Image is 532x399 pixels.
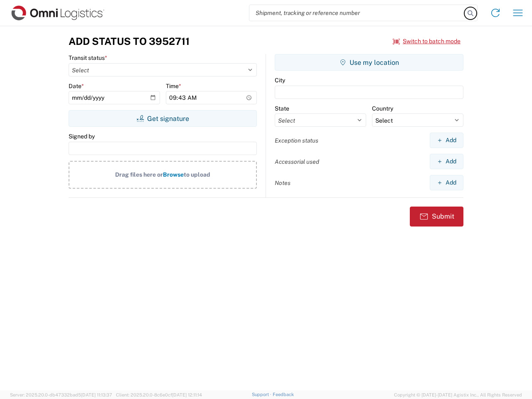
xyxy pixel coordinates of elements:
[252,392,273,397] a: Support
[115,171,163,178] span: Drag files here or
[410,207,463,227] button: Submit
[394,391,522,399] span: Copyright © [DATE]-[DATE] Agistix Inc., All Rights Reserved
[163,171,184,178] span: Browse
[430,133,463,148] button: Add
[275,137,318,144] label: Exception status
[430,175,463,190] button: Add
[372,105,393,112] label: Country
[116,392,202,397] span: Client: 2025.20.0-8c6e0cf
[69,54,107,62] label: Transit status
[275,76,285,84] label: City
[69,35,190,47] h3: Add Status to 3952711
[69,82,84,90] label: Date
[172,392,202,397] span: [DATE] 12:11:14
[430,154,463,169] button: Add
[10,392,112,397] span: Server: 2025.20.0-db47332bad5
[273,392,294,397] a: Feedback
[275,179,291,187] label: Notes
[184,171,210,178] span: to upload
[275,105,289,112] label: State
[69,110,257,127] button: Get signature
[393,34,461,48] button: Switch to batch mode
[166,82,181,90] label: Time
[275,158,319,165] label: Accessorial used
[249,5,465,21] input: Shipment, tracking or reference number
[69,133,95,140] label: Signed by
[275,54,463,71] button: Use my location
[81,392,112,397] span: [DATE] 11:13:37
